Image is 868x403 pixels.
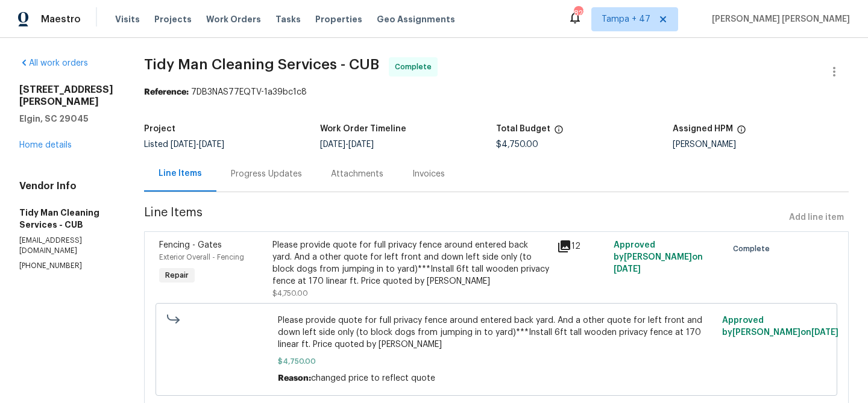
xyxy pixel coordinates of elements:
span: Fencing - Gates [159,241,222,249]
h4: Vendor Info [19,180,115,192]
div: 12 [557,239,606,254]
div: Attachments [331,168,383,180]
a: All work orders [19,59,88,67]
h5: Work Order Timeline [320,125,406,133]
span: Approved by [PERSON_NAME] on [722,316,838,337]
b: Reference: [144,88,189,96]
span: Exterior Overall - Fencing [159,254,244,261]
span: Please provide quote for full privacy fence around entered back yard. And a other quote for left ... [278,314,715,351]
span: Tasks [275,15,301,23]
h5: Tidy Man Cleaning Services - CUB [19,207,115,231]
span: Geo Assignments [377,13,455,25]
span: Line Items [144,207,784,229]
span: The hpm assigned to this work order. [737,125,746,140]
h5: Assigned HPM [673,125,733,133]
span: - [320,140,374,149]
div: 827 [574,7,582,19]
div: Please provide quote for full privacy fence around entered back yard. And a other quote for left ... [272,239,549,287]
span: Tampa + 47 [602,13,650,25]
span: Maestro [41,13,81,25]
span: $4,750.00 [496,140,538,149]
span: Work Orders [206,13,261,25]
span: Repair [160,269,193,281]
span: [DATE] [320,140,345,149]
span: Reason: [278,374,311,383]
span: [DATE] [811,328,838,337]
div: 7DB3NAS77EQTV-1a39bc1c8 [144,86,849,98]
span: The total cost of line items that have been proposed by Opendoor. This sum includes line items th... [554,125,564,140]
div: Progress Updates [231,168,302,180]
div: [PERSON_NAME] [673,140,849,149]
span: [DATE] [199,140,224,149]
a: Home details [19,141,72,149]
span: $4,750.00 [278,355,715,367]
span: Complete [733,243,775,255]
h5: Total Budget [496,125,550,133]
span: Properties [315,13,362,25]
p: [PHONE_NUMBER] [19,261,115,271]
h5: Project [144,125,175,133]
span: [DATE] [614,265,641,273]
span: Complete [395,61,436,73]
h2: [STREET_ADDRESS][PERSON_NAME] [19,84,115,108]
span: Tidy Man Cleaning Services - CUB [144,57,379,72]
span: - [171,140,224,149]
span: Visits [115,13,140,25]
span: Approved by [PERSON_NAME] on [614,241,703,273]
h5: Elgin, SC 29045 [19,113,115,125]
span: changed price to reflect quote [311,374,435,383]
span: [DATE] [171,140,196,149]
span: [DATE] [348,140,374,149]
span: Projects [154,13,192,25]
span: Listed [144,140,224,149]
div: Line Items [159,167,202,180]
span: $4,750.00 [272,290,308,297]
div: Invoices [412,168,445,180]
p: [EMAIL_ADDRESS][DOMAIN_NAME] [19,236,115,256]
span: [PERSON_NAME] [PERSON_NAME] [707,13,850,25]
